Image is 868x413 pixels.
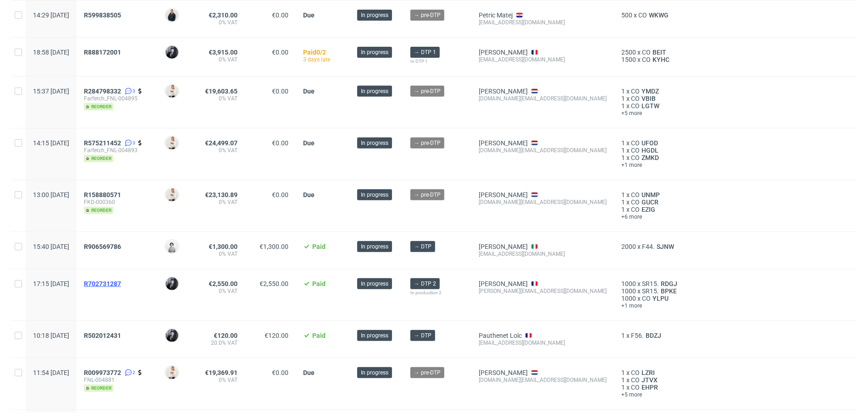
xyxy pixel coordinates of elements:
a: YLPU [651,295,670,302]
div: [EMAIL_ADDRESS][DOMAIN_NAME] [479,56,607,63]
span: CO [631,88,640,95]
div: x [621,243,736,250]
span: In progress [361,369,388,377]
span: Farfetch_FNL-004895 [84,95,150,102]
span: 2500 [621,49,636,56]
a: 3 [123,139,135,147]
div: In production 2 [410,289,464,297]
span: 1000 [621,280,636,287]
span: R284798332 [84,88,121,95]
div: x [621,147,736,154]
a: GUCR [640,198,660,206]
a: EHPR [640,384,660,391]
span: SR15. [642,280,659,287]
span: 1000 [621,287,636,295]
span: 0% VAT [201,19,238,26]
div: x [621,376,736,384]
span: €1,300.00 [260,243,288,250]
img: Mari Fok [166,366,178,379]
span: 1 [621,147,625,154]
div: x [621,139,736,147]
span: reorder [84,385,113,392]
img: Mari Fok [166,85,178,98]
a: +5 more [621,110,736,117]
a: HGDL [640,147,660,154]
span: 1 [621,102,625,110]
span: 1 [621,139,625,147]
a: BDZJ [644,332,663,339]
span: Paid [312,243,326,250]
span: CO [631,376,640,384]
span: 15:37 [DATE] [33,88,69,95]
span: → pre-DTP [414,369,441,377]
a: 3 [123,88,135,95]
div: [PERSON_NAME][EMAIL_ADDRESS][DOMAIN_NAME] [479,287,607,295]
span: R888172001 [84,49,121,56]
span: €0.00 [272,369,288,376]
a: JTVX [640,376,659,384]
span: 10:18 [DATE] [33,332,69,339]
div: [EMAIL_ADDRESS][DOMAIN_NAME] [479,19,607,26]
div: In DTP 1 [410,58,464,65]
span: ZMKD [640,154,661,161]
span: CO [631,206,640,213]
span: CO [638,11,647,19]
a: Pauthenet Loïc [479,332,522,339]
span: R906569786 [84,243,121,250]
span: In progress [361,242,388,251]
a: [PERSON_NAME] [479,49,528,56]
span: €24,499.07 [205,139,238,147]
span: → pre-DTP [414,11,441,19]
span: CO [631,139,640,147]
span: SR15. [642,287,659,295]
span: €0.00 [272,88,288,95]
span: 1 [621,154,625,161]
a: BPKE [659,287,679,295]
span: €3,915.00 [209,49,238,56]
span: 1 [621,88,625,95]
a: R158880571 [84,191,123,198]
img: Mari Fok [166,137,178,149]
span: €23,130.89 [205,191,238,198]
span: 1 [621,384,625,391]
span: reorder [84,155,113,162]
span: 0% VAT [201,250,238,258]
span: LGTW [640,102,661,110]
span: 0/2 [316,49,326,56]
div: x [621,88,736,95]
span: €19,369.91 [205,369,238,376]
span: 2 [133,369,135,376]
a: +6 more [621,213,736,220]
a: R502012431 [84,332,123,339]
a: +5 more [621,391,736,398]
div: x [621,11,736,19]
span: LZRI [640,369,657,376]
span: Due [303,11,315,19]
span: 0% VAT [201,95,238,102]
a: [PERSON_NAME] [479,139,528,147]
span: → pre-DTP [414,191,441,199]
span: €0.00 [272,11,288,19]
span: SJNW [655,243,676,250]
a: [PERSON_NAME] [479,369,528,376]
span: 1 [621,376,625,384]
a: WKWG [647,11,670,19]
span: 0% VAT [201,376,238,384]
span: In progress [361,331,388,340]
a: +1 more [621,161,736,169]
a: [PERSON_NAME] [479,280,528,287]
span: R502012431 [84,332,121,339]
a: RDGJ [659,280,679,287]
span: 1 [621,369,625,376]
a: 2 [123,369,135,376]
img: Mari Fok [166,188,178,201]
div: x [621,369,736,376]
span: Paid [312,332,326,339]
span: Due [303,88,315,95]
